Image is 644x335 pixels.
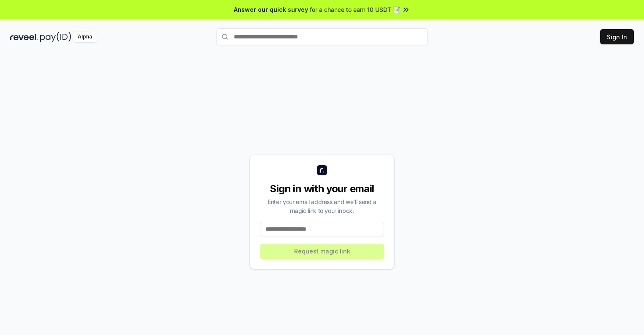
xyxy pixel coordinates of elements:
[73,32,97,42] div: Alpha
[234,5,308,14] span: Answer our quick survey
[260,182,384,196] div: Sign in with your email
[40,32,71,42] img: pay_id
[310,5,400,14] span: for a chance to earn 10 USDT 📝
[10,32,38,42] img: reveel_dark
[260,197,384,215] div: Enter your email address and we’ll send a magic link to your inbox.
[600,29,634,44] button: Sign In
[317,165,327,175] img: logo_small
